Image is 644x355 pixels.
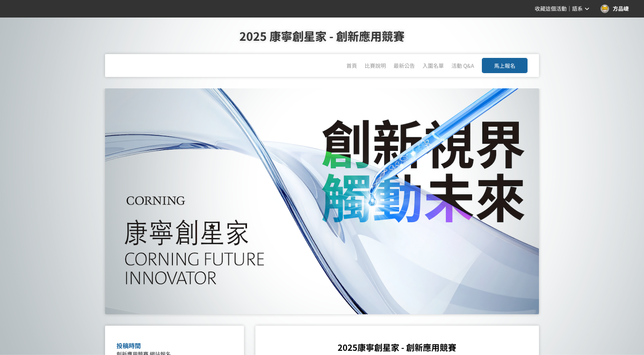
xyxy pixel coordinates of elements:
[15,18,629,54] h1: 2025 康寧創星家 - 創新應用競賽
[338,341,456,353] strong: 2025康寧創星家 - 創新應用競賽
[394,62,415,69] a: 最新公告
[422,62,444,69] a: 入圍名單
[482,58,528,73] button: 馬上報名
[535,6,567,12] span: 收藏這個活動
[116,341,141,350] span: 投稿時間
[494,62,515,69] span: 馬上報名
[567,5,572,13] span: ｜
[451,62,474,69] a: 活動 Q&A
[346,62,357,69] a: 首頁
[572,6,583,12] span: 語系
[365,62,386,69] a: 比賽說明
